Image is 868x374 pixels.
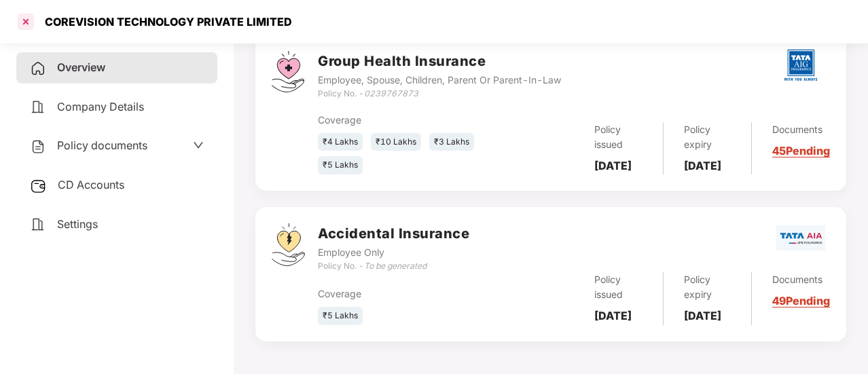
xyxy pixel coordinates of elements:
img: svg+xml;base64,PHN2ZyB4bWxucz0iaHR0cDovL3d3dy53My5vcmcvMjAwMC9zdmciIHdpZHRoPSIyNCIgaGVpZ2h0PSIyNC... [30,138,46,155]
h3: Accidental Insurance [318,223,469,244]
div: Employee Only [318,245,469,260]
img: svg+xml;base64,PHN2ZyB4bWxucz0iaHR0cDovL3d3dy53My5vcmcvMjAwMC9zdmciIHdpZHRoPSIyNCIgaGVpZ2h0PSIyNC... [30,99,46,115]
a: 45 Pending [772,144,830,157]
b: [DATE] [594,309,632,322]
img: tata.png [776,225,825,250]
div: Policy expiry [684,272,731,302]
span: Overview [57,60,105,74]
i: 0239767873 [364,88,418,98]
img: svg+xml;base64,PHN2ZyB4bWxucz0iaHR0cDovL3d3dy53My5vcmcvMjAwMC9zdmciIHdpZHRoPSIyNCIgaGVpZ2h0PSIyNC... [30,60,46,77]
img: tatag.png [777,41,825,89]
img: svg+xml;base64,PHN2ZyB3aWR0aD0iMjUiIGhlaWdodD0iMjQiIHZpZXdCb3g9IjAgMCAyNSAyNCIgZmlsbD0ibm9uZSIgeG... [30,178,47,194]
div: Employee, Spouse, Children, Parent Or Parent-In-Law [318,73,561,88]
span: Settings [57,217,98,231]
div: Coverage [318,286,488,301]
h3: Group Health Insurance [318,51,561,72]
div: Documents [772,122,830,137]
a: 49 Pending [772,294,830,307]
b: [DATE] [684,159,721,172]
div: Documents [772,272,830,287]
div: ₹4 Lakhs [318,133,363,151]
div: COREVISION TECHNOLOGY PRIVATE LIMITED [37,15,292,29]
i: To be generated [364,261,427,271]
div: Policy issued [594,122,642,152]
span: Company Details [57,100,144,113]
span: down [193,140,204,151]
img: svg+xml;base64,PHN2ZyB4bWxucz0iaHR0cDovL3d3dy53My5vcmcvMjAwMC9zdmciIHdpZHRoPSIyNCIgaGVpZ2h0PSIyNC... [30,217,46,233]
div: ₹3 Lakhs [429,133,474,151]
div: Coverage [318,113,488,128]
span: Policy documents [57,138,147,152]
img: svg+xml;base64,PHN2ZyB4bWxucz0iaHR0cDovL3d3dy53My5vcmcvMjAwMC9zdmciIHdpZHRoPSI0Ny43MTQiIGhlaWdodD... [272,51,304,92]
img: svg+xml;base64,PHN2ZyB4bWxucz0iaHR0cDovL3d3dy53My5vcmcvMjAwMC9zdmciIHdpZHRoPSI0OS4zMjEiIGhlaWdodD... [272,223,305,266]
div: Policy No. - [318,260,469,273]
div: Policy No. - [318,88,561,100]
span: CD Accounts [58,178,124,191]
div: ₹10 Lakhs [371,133,421,151]
div: ₹5 Lakhs [318,307,363,325]
b: [DATE] [684,309,721,322]
div: Policy expiry [684,122,731,152]
b: [DATE] [594,159,632,172]
div: ₹5 Lakhs [318,156,363,174]
div: Policy issued [594,272,642,302]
